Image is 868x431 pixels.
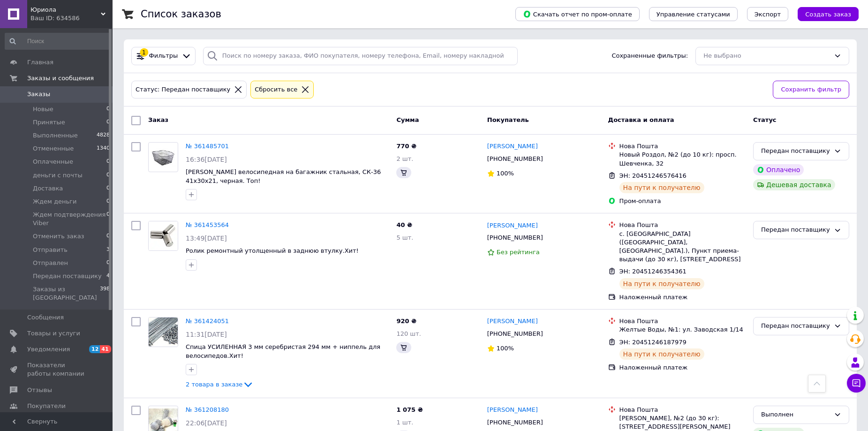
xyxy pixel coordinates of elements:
[186,343,380,359] a: Спица УСИЛЕННАЯ 3 мм серебристая 294 мм + ниппель для велосипедов.Хит!
[186,406,229,413] a: № 361208180
[106,246,110,254] span: 3
[619,151,746,167] div: Новый Роздол, №2 (до 10 кг): просп. Шевченка, 32
[106,197,110,206] span: 0
[100,345,111,353] span: 41
[619,182,704,193] div: На пути к получателю
[487,142,538,151] a: [PERSON_NAME]
[33,171,83,180] span: деньги с почты
[106,105,110,113] span: 0
[253,85,299,95] div: Сбросить все
[396,143,416,150] span: 770 ₴
[773,81,849,99] button: Сохранить фильтр
[487,317,538,326] a: [PERSON_NAME]
[761,321,830,331] div: Передан поставщику
[33,184,63,193] span: Доставка
[27,402,66,410] span: Покупатели
[5,33,111,50] input: Поиск
[798,7,859,21] button: Создать заказ
[487,155,543,162] span: [PHONE_NUMBER]
[657,11,730,18] span: Управление статусами
[106,259,110,267] span: 0
[149,52,178,60] span: Фильтры
[619,172,687,179] span: ЭН: 20451246576416
[396,419,413,426] span: 1 шт.
[649,7,738,21] button: Управление статусами
[487,330,543,337] span: [PHONE_NUMBER]
[619,339,687,346] span: ЭН: 20451246187979
[106,118,110,127] span: 0
[141,8,221,20] h1: Список заказов
[106,211,110,227] span: 0
[33,158,73,166] span: Оплаченные
[97,144,110,153] span: 1340
[781,85,841,95] span: Сохранить фильтр
[747,7,788,21] button: Экспорт
[33,272,102,280] span: Передан поставщику
[186,143,229,150] a: № 361485701
[33,211,106,227] span: Ждем подтверждения Viber
[149,318,178,347] img: Фото товару
[186,247,359,254] a: Ролик ремонтный утолщенный в заднюю втулку.Хит!
[33,105,53,113] span: Новые
[619,348,704,360] div: На пути к получателю
[186,318,229,325] a: № 361424051
[753,179,835,190] div: Дешевая доставка
[186,221,229,228] a: № 361453564
[619,317,746,325] div: Нова Пошта
[753,164,804,175] div: Оплачено
[33,232,84,241] span: Отменить заказ
[396,116,419,123] span: Сумма
[753,116,777,123] span: Статус
[523,10,632,18] span: Скачать отчет по пром-оплате
[134,85,232,95] div: Статус: Передан поставщику
[396,318,416,325] span: 920 ₴
[33,259,68,267] span: Отправлен
[33,197,76,206] span: Ждем деньги
[97,131,110,140] span: 4828
[396,406,423,413] span: 1 075 ₴
[27,74,94,83] span: Заказы и сообщения
[27,90,50,98] span: Заказы
[186,156,227,163] span: 16:36[DATE]
[186,419,227,427] span: 22:06[DATE]
[106,158,110,166] span: 0
[619,230,746,264] div: с. [GEOGRAPHIC_DATA] ([GEOGRAPHIC_DATA], [GEOGRAPHIC_DATA].), Пункт приема-выдачи (до 30 кг), [ST...
[619,197,746,205] div: Пром-оплата
[186,381,242,388] span: 2 товара в заказе
[30,6,101,14] span: Юриола
[755,11,781,18] span: Экспорт
[27,345,70,354] span: Уведомления
[619,142,746,151] div: Нова Пошта
[140,48,148,57] div: 1
[149,146,178,168] img: Фото товару
[487,406,538,415] a: [PERSON_NAME]
[619,221,746,229] div: Нова Пошта
[396,155,413,162] span: 2 шт.
[619,406,746,414] div: Нова Пошта
[487,116,529,123] span: Покупатель
[149,221,178,250] img: Фото товару
[203,47,518,65] input: Поиск по номеру заказа, ФИО покупателя, номеру телефона, Email, номеру накладной
[148,317,178,347] a: Фото товару
[619,325,746,334] div: Желтые Воды, №1: ул. Заводская 1/14
[148,221,178,251] a: Фото товару
[30,14,113,23] div: Ваш ID: 634586
[619,278,704,289] div: На пути к получателю
[487,234,543,241] span: [PHONE_NUMBER]
[33,118,65,127] span: Принятые
[100,285,110,302] span: 398
[27,361,87,378] span: Показатели работы компании
[89,345,100,353] span: 12
[106,232,110,241] span: 0
[186,168,381,184] a: [PERSON_NAME] велосипедная на багажник стальная, СК-36 41х30х21, черная. Топ!
[106,272,110,280] span: 4
[33,144,74,153] span: Отмененные
[27,58,53,67] span: Главная
[186,234,227,242] span: 13:49[DATE]
[396,221,412,228] span: 40 ₴
[27,329,80,338] span: Товары и услуги
[106,171,110,180] span: 0
[761,225,830,235] div: Передан поставщику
